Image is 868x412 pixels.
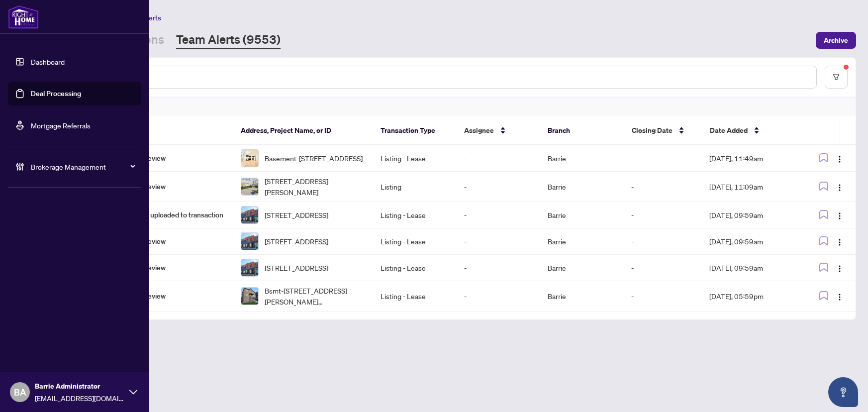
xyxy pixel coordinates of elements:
td: Listing - Lease [373,228,456,255]
span: Basement-[STREET_ADDRESS] [265,153,363,164]
td: Barrie [540,281,623,311]
td: - [456,255,540,281]
img: thumbnail-img [241,233,258,250]
img: Logo [836,184,844,192]
span: filter [833,74,840,81]
td: Listing - Lease [373,281,456,311]
span: Bsmt-[STREET_ADDRESS][PERSON_NAME][PERSON_NAME] [265,285,364,307]
th: Transaction Type [373,116,456,145]
span: Barrie Administrator [35,381,124,392]
span: Submitted for review [101,291,225,302]
span: Date Added [710,125,748,136]
th: Summary [94,116,233,145]
td: Barrie [540,228,623,255]
span: BA [14,385,26,399]
td: - [623,228,701,255]
td: [DATE], 11:09am [701,172,802,202]
span: [STREET_ADDRESS] [265,262,328,273]
td: [DATE], 05:59pm [701,281,802,311]
td: Barrie [540,255,623,281]
button: Logo [832,207,848,223]
td: Listing - Lease [373,255,456,281]
span: [EMAIL_ADDRESS][DOMAIN_NAME] [35,393,124,404]
td: Listing - Lease [373,202,456,228]
button: Logo [832,150,848,166]
button: Logo [832,288,848,304]
td: [DATE], 11:49am [701,145,802,172]
span: New document uploaded to transaction [101,209,225,220]
td: Listing - Lease [373,145,456,172]
button: Logo [832,260,848,276]
td: - [456,228,540,255]
span: Archive [824,32,848,48]
span: Submitted for review [101,181,225,192]
img: Logo [836,212,844,220]
span: [STREET_ADDRESS][PERSON_NAME] [265,176,364,198]
button: Logo [832,233,848,249]
td: Barrie [540,202,623,228]
td: - [623,281,701,311]
button: Open asap [828,377,858,407]
td: [DATE], 09:59am [701,228,802,255]
td: - [623,172,701,202]
span: Submitted for review [101,153,225,164]
td: - [623,145,701,172]
td: [DATE], 09:59am [701,202,802,228]
img: Logo [836,155,844,163]
img: thumbnail-img [241,178,258,195]
th: Address, Project Name, or ID [233,116,372,145]
a: Mortgage Referrals [31,121,91,130]
td: Listing [373,172,456,202]
div: 6 of Items [52,98,856,116]
span: [STREET_ADDRESS] [265,209,328,220]
img: Logo [836,238,844,246]
span: Submitted for review [101,236,225,247]
span: Brokerage Management [31,161,134,172]
td: - [456,281,540,311]
span: Submitted for review [101,262,225,273]
th: Branch [540,116,623,145]
td: - [623,202,701,228]
img: thumbnail-img [241,288,258,305]
td: - [456,172,540,202]
th: Assignee [456,116,540,145]
a: Dashboard [31,57,65,66]
a: Team Alerts (9553) [176,31,281,49]
span: Closing Date [632,125,673,136]
img: thumbnail-img [241,150,258,167]
td: Barrie [540,145,623,172]
a: Deal Processing [31,89,81,98]
td: Barrie [540,172,623,202]
td: - [456,145,540,172]
img: thumbnail-img [241,206,258,223]
button: Archive [816,32,856,49]
img: thumbnail-img [241,259,258,276]
span: [STREET_ADDRESS] [265,236,328,247]
th: Date Added [702,116,802,145]
td: - [456,202,540,228]
td: - [623,255,701,281]
button: filter [825,66,848,89]
td: [DATE], 09:59am [701,255,802,281]
button: Logo [832,179,848,195]
span: Assignee [464,125,494,136]
img: Logo [836,293,844,301]
img: logo [8,5,39,29]
img: Logo [836,265,844,273]
th: Closing Date [624,116,702,145]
